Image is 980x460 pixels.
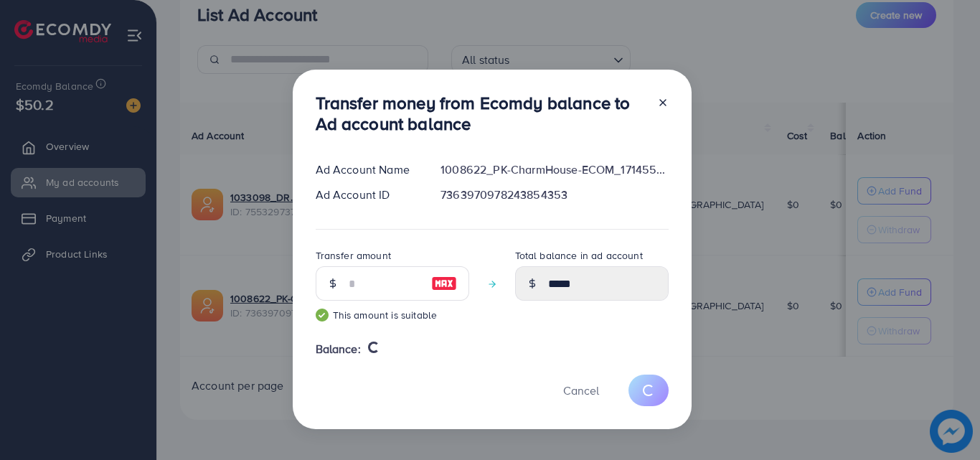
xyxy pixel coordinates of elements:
[316,309,329,321] img: guide
[316,248,391,263] label: Transfer amount
[316,341,361,357] span: Balance:
[316,308,469,322] small: This amount is suitable
[563,382,599,398] span: Cancel
[429,187,679,203] div: 7363970978243854353
[545,375,617,405] button: Cancel
[431,275,457,292] img: image
[429,161,679,178] div: 1008622_PK-CharmHouse-ECOM_1714558131475
[316,93,646,134] h3: Transfer money from Ecomdy balance to Ad account balance
[304,187,430,203] div: Ad Account ID
[515,248,643,263] label: Total balance in ad account
[304,161,430,178] div: Ad Account Name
